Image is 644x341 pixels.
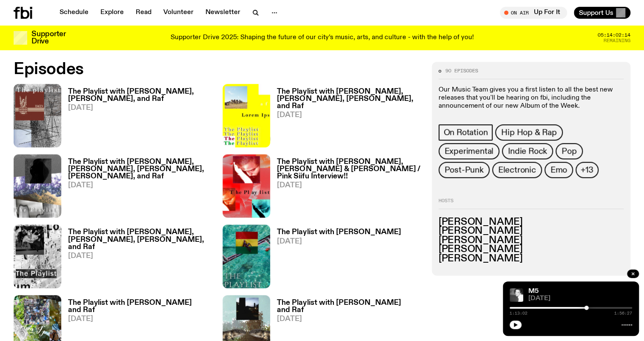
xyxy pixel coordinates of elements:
span: Experimental [445,146,494,156]
a: Experimental [439,143,500,159]
h3: The Playlist with [PERSON_NAME], [PERSON_NAME] & [PERSON_NAME] / Pink Siifu Interview!! [277,158,421,180]
img: A black and white photo of Lilly wearing a white blouse and looking up at the camera. [510,288,523,302]
span: 90 episodes [445,69,478,73]
span: +13 [581,165,593,175]
a: The Playlist with [PERSON_NAME], [PERSON_NAME], and Raf[DATE] [61,88,212,147]
a: Pop [556,143,582,159]
img: The cover image for this episode of The Playlist, featuring the title of the show as well as the ... [222,154,270,218]
span: [DATE] [277,112,421,119]
h3: The Playlist with [PERSON_NAME], [PERSON_NAME], and Raf [68,88,212,103]
h3: The Playlist with [PERSON_NAME] [277,229,401,236]
span: Support Us [579,9,613,17]
h3: The Playlist with [PERSON_NAME], [PERSON_NAME], [PERSON_NAME], [PERSON_NAME], and Raf [68,158,212,180]
span: 05:14:02:14 [598,33,630,37]
p: Supporter Drive 2025: Shaping the future of our city’s music, arts, and culture - with the help o... [171,34,474,42]
a: The Playlist with [PERSON_NAME], [PERSON_NAME] & [PERSON_NAME] / Pink Siifu Interview!![DATE] [270,158,421,218]
span: Indie Rock [508,146,547,156]
span: Electronic [498,165,536,175]
a: The Playlist with [PERSON_NAME], [PERSON_NAME], [PERSON_NAME], and Raf[DATE] [270,88,421,147]
a: Indie Rock [502,143,553,159]
button: Support Us [574,7,630,19]
a: Volunteer [158,7,199,19]
h3: The Playlist with [PERSON_NAME], [PERSON_NAME], [PERSON_NAME], and Raf [68,229,212,250]
a: Electronic [492,162,542,178]
a: M5 [528,288,539,295]
span: On Rotation [444,128,488,137]
button: On AirUp For It [500,7,567,19]
h3: The Playlist with [PERSON_NAME] and Raf [68,299,212,314]
span: Pop [561,146,576,156]
span: Hip Hop & Rap [501,128,556,137]
h3: [PERSON_NAME] [439,254,624,264]
span: [DATE] [528,295,632,302]
button: +13 [576,162,598,178]
span: [DATE] [68,315,212,323]
a: The Playlist with [PERSON_NAME], [PERSON_NAME], [PERSON_NAME], [PERSON_NAME], and Raf[DATE] [61,158,212,218]
span: [DATE] [277,238,401,245]
span: [DATE] [68,252,212,260]
h3: The Playlist with [PERSON_NAME], [PERSON_NAME], [PERSON_NAME], and Raf [277,88,421,110]
span: 1:56:27 [614,311,632,315]
a: Read [131,7,157,19]
span: [DATE] [68,182,212,189]
img: The poster for this episode of The Playlist. It features the album artwork for Amaarae's BLACK ST... [222,224,270,288]
h3: Supporter Drive [31,31,66,45]
h3: [PERSON_NAME] [439,235,624,245]
span: Post-Punk [445,165,484,175]
span: 1:13:02 [510,311,527,315]
h3: The Playlist with [PERSON_NAME] and Raf [277,299,421,314]
a: On Rotation [439,124,493,140]
a: Hip Hop & Rap [495,124,562,140]
h2: Hosts [439,198,624,209]
h2: Episodes [14,62,422,77]
a: The Playlist with [PERSON_NAME], [PERSON_NAME], [PERSON_NAME], and Raf[DATE] [61,229,212,288]
span: Emo [550,165,567,175]
h3: [PERSON_NAME] [439,245,624,254]
p: Our Music Team gives you a first listen to all the best new releases that you'll be hearing on fb... [439,86,624,110]
a: Explore [95,7,129,19]
a: Schedule [54,7,94,19]
a: The Playlist with [PERSON_NAME][DATE] [270,229,401,288]
span: [DATE] [277,182,421,189]
a: Post-Punk [439,162,490,178]
a: Emo [544,162,573,178]
h3: [PERSON_NAME] [439,226,624,236]
span: [DATE] [277,315,421,323]
span: Remaining [604,38,630,43]
a: Newsletter [200,7,245,19]
span: [DATE] [68,104,212,112]
h3: [PERSON_NAME] [439,217,624,226]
